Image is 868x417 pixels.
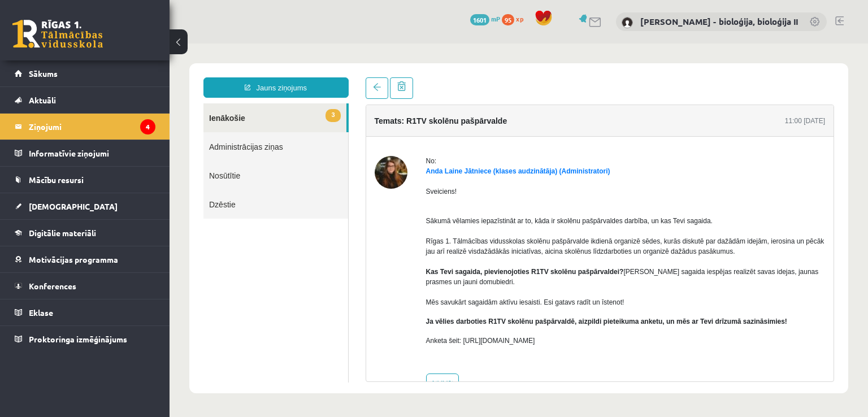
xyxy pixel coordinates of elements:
[205,73,338,82] h4: Temats: R1TV skolēnu pašpārvalde
[29,201,118,211] span: [DEMOGRAPHIC_DATA]
[615,72,656,82] div: 11:00 [DATE]
[34,118,179,146] a: Nosūtītie
[34,60,177,89] a: 3Ienākošie
[257,330,289,350] a: Atbildēt
[29,68,58,79] span: Sākums
[502,14,529,23] a: 95 xp
[257,162,656,264] p: Sākumā vēlamies iepazīstināt ar to, kāda ir skolēnu pašpārvaldes darbība, un kas Tevi sagaida. Rī...
[15,326,155,352] a: Proktoringa izmēģinājums
[640,16,798,27] a: [PERSON_NAME] - bioloģija, bioloģija II
[29,307,53,318] span: Eklase
[140,119,155,134] i: 4
[29,175,84,185] span: Mācību resursi
[156,66,171,79] span: 3
[516,14,523,23] span: xp
[470,14,500,23] a: 1601 mP
[29,140,155,166] legend: Informatīvie ziņojumi
[15,299,155,325] a: Eklase
[502,14,514,25] span: 95
[622,17,633,28] img: Elza Saulīte - bioloģija, bioloģija II
[257,224,454,232] strong: Kas Tevi sagaida, pievienojoties R1TV skolēnu pašpārvaldei?
[257,112,656,123] div: No:
[205,112,238,145] img: Anda Laine Jātniece (klases audzinātāja)
[257,292,656,302] p: Anketa šeit: [URL][DOMAIN_NAME]
[34,34,179,54] a: Jauns ziņojums
[12,20,103,48] a: Rīgas 1. Tālmācības vidusskola
[15,87,155,113] a: Aktuāli
[15,60,155,86] a: Sākums
[29,334,127,344] span: Proktoringa izmēģinājums
[34,146,179,175] a: Dzēstie
[15,114,155,140] a: Ziņojumi4
[257,143,656,153] p: Sveiciens!
[29,95,56,105] span: Aktuāli
[34,89,179,118] a: Administrācijas ziņas
[29,254,118,264] span: Motivācijas programma
[491,14,500,23] span: mP
[15,140,155,166] a: Informatīvie ziņojumi
[15,167,155,193] a: Mācību resursi
[29,228,96,238] span: Digitālie materiāli
[15,246,155,272] a: Motivācijas programma
[470,14,489,25] span: 1601
[15,220,155,246] a: Digitālie materiāli
[257,274,618,282] b: Ja vēlies darboties R1TV skolēnu pašpārvaldē, aizpildi pieteikuma anketu, un mēs ar Tevi drīzumā ...
[29,114,155,140] legend: Ziņojumi
[29,281,76,291] span: Konferences
[15,273,155,299] a: Konferences
[15,193,155,219] a: [DEMOGRAPHIC_DATA]
[257,124,441,132] a: Anda Laine Jātniece (klases audzinātāja) (Administratori)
